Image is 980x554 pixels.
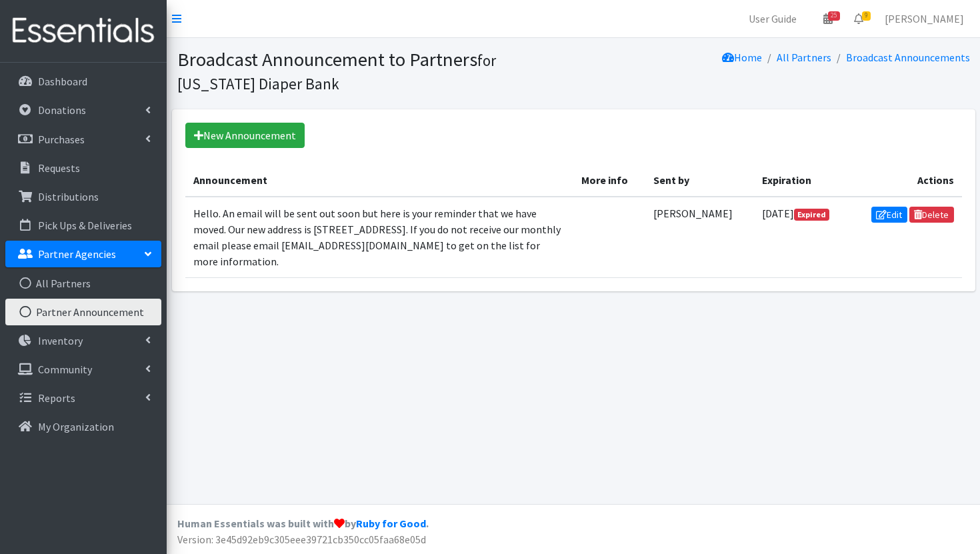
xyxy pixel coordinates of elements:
[38,363,92,376] p: Community
[794,209,829,221] span: Expired
[843,5,874,32] a: 9
[177,517,429,530] strong: Human Essentials was built with by .
[5,183,161,210] a: Distributions
[754,164,849,197] th: Expiration
[5,385,161,411] a: Reports
[871,207,907,223] a: Edit
[38,334,83,347] p: Inventory
[813,5,843,32] a: 25
[5,68,161,95] a: Dashboard
[177,51,496,93] small: for [US_STATE] Diaper Bank
[5,9,161,53] img: HumanEssentials
[5,126,161,153] a: Purchases
[846,51,970,64] a: Broadcast Announcements
[849,164,962,197] th: Actions
[356,517,426,530] a: Ruby for Good
[185,197,574,278] td: Hello. An email will be sent out soon but here is your reminder that we have moved. Our new addre...
[5,212,161,239] a: Pick Ups & Deliveries
[645,197,755,278] td: [PERSON_NAME]
[828,11,840,21] span: 25
[38,133,85,146] p: Purchases
[5,97,161,123] a: Donations
[38,420,114,433] p: My Organization
[862,11,871,21] span: 9
[5,270,161,297] a: All Partners
[5,241,161,267] a: Partner Agencies
[5,356,161,383] a: Community
[185,164,574,197] th: Announcement
[722,51,762,64] a: Home
[38,219,132,232] p: Pick Ups & Deliveries
[38,161,80,175] p: Requests
[573,164,645,197] th: More info
[909,207,954,223] a: Delete
[645,164,755,197] th: Sent by
[777,51,831,64] a: All Partners
[38,247,116,261] p: Partner Agencies
[874,5,975,32] a: [PERSON_NAME]
[185,123,305,148] a: New Announcement
[177,48,569,94] h1: Broadcast Announcement to Partners
[38,391,75,405] p: Reports
[754,197,849,278] td: [DATE]
[5,327,161,354] a: Inventory
[38,103,86,117] p: Donations
[738,5,807,32] a: User Guide
[5,413,161,440] a: My Organization
[177,533,426,546] span: Version: 3e45d92eb9c305eee39721cb350cc05faa68e05d
[5,155,161,181] a: Requests
[38,75,87,88] p: Dashboard
[38,190,99,203] p: Distributions
[5,299,161,325] a: Partner Announcement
